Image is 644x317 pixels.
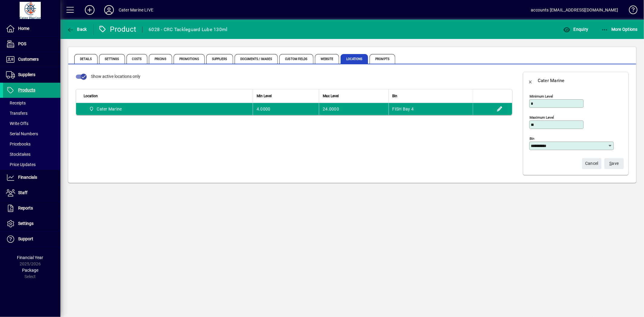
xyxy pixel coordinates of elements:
[3,139,60,149] a: Pricebooks
[530,136,534,141] mat-label: Bin
[582,158,601,169] button: Cancel
[3,52,60,67] a: Customers
[585,158,598,168] span: Cancel
[562,24,590,35] button: Enquiry
[3,118,60,129] a: Write Offs
[74,54,98,64] span: Details
[149,54,172,64] span: Pricing
[3,149,60,159] a: Stocktakes
[84,93,98,99] span: Location
[538,76,565,85] div: Cater Marine
[119,5,153,15] div: Cater Marine LIVE
[18,221,34,226] span: Settings
[319,103,388,115] td: 24.0000
[3,170,60,185] a: Financials
[601,27,638,32] span: More Options
[389,103,473,115] td: FISH Bay 4
[206,54,233,64] span: Suppliers
[149,25,227,34] div: 6028 - CRC Tackleguard Lube 130ml
[6,152,30,157] span: Stocktakes
[97,106,122,112] span: Cater Marine
[600,24,639,35] button: More Options
[3,37,60,52] a: POS
[6,121,28,126] span: Write Offs
[174,54,205,64] span: Promotions
[18,175,37,180] span: Financials
[3,21,60,36] a: Home
[18,88,35,92] span: Products
[3,201,60,216] a: Reports
[87,105,124,113] span: Cater Marine
[323,93,339,99] span: Max Level
[610,158,619,168] span: ave
[624,1,636,21] a: Knowledge Base
[67,27,87,32] span: Back
[3,185,60,200] a: Staff
[341,54,368,64] span: Locations
[65,24,88,35] button: Back
[18,26,29,31] span: Home
[253,103,319,115] td: 4.0000
[279,54,313,64] span: Custom Fields
[99,5,119,15] button: Profile
[6,131,38,136] span: Serial Numbers
[18,206,33,210] span: Reports
[3,232,60,247] a: Support
[98,24,136,34] div: Product
[3,108,60,118] a: Transfers
[235,54,278,64] span: Documents / Images
[530,94,553,98] mat-label: Minimum level
[22,268,38,273] span: Package
[18,190,27,195] span: Staff
[18,57,39,62] span: Customers
[563,27,588,32] span: Enquiry
[610,161,612,166] span: S
[6,162,36,167] span: Price Updates
[3,216,60,231] a: Settings
[531,5,618,15] div: accounts [EMAIL_ADDRESS][DOMAIN_NAME]
[60,24,94,35] app-page-header-button: Back
[3,98,60,108] a: Receipts
[17,255,43,260] span: Financial Year
[6,142,30,146] span: Pricebooks
[604,158,624,169] button: Save
[127,54,148,64] span: Costs
[315,54,339,64] span: Website
[91,74,140,79] span: Show active locations only
[530,115,554,120] mat-label: Maximum level
[18,236,33,241] span: Support
[523,73,538,88] button: Back
[80,5,99,15] button: Add
[6,101,26,105] span: Receipts
[257,93,272,99] span: Min Level
[6,111,27,116] span: Transfers
[370,54,395,64] span: Prompts
[3,129,60,139] a: Serial Numbers
[18,72,35,77] span: Suppliers
[3,67,60,82] a: Suppliers
[18,41,26,46] span: POS
[99,54,125,64] span: Settings
[3,159,60,170] a: Price Updates
[392,93,398,99] span: Bin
